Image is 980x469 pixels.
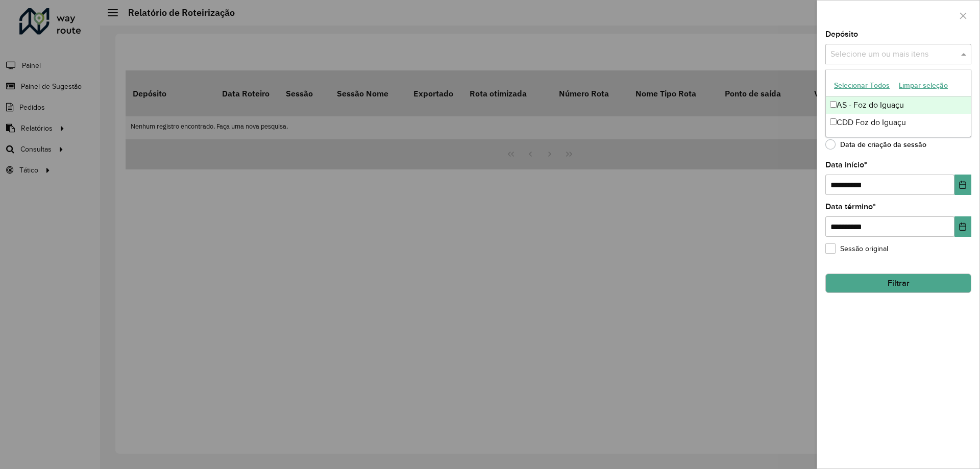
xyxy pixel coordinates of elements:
label: Data início [825,159,867,171]
label: Data de criação da sessão [825,139,926,150]
button: Filtrar [825,274,971,293]
div: AS - Foz do Iguaçu [826,96,971,114]
button: Selecionar Todos [829,78,894,93]
ng-dropdown-panel: Options list [825,69,971,137]
button: Choose Date [954,216,971,237]
label: Data término [825,201,876,213]
button: Limpar seleção [894,78,952,93]
button: Choose Date [954,175,971,195]
label: Depósito [825,28,858,40]
label: Sessão original [825,243,888,254]
div: CDD Foz do Iguaçu [826,114,971,131]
